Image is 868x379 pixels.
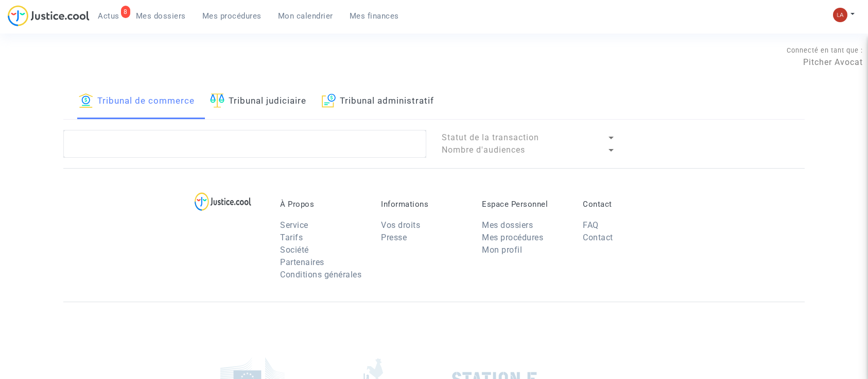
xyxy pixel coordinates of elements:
a: Conditions générales [280,270,361,279]
a: Mes procédures [482,233,543,242]
a: Tribunal de commerce [79,84,195,119]
a: Tribunal administratif [322,84,434,119]
img: icon-archive.svg [322,93,336,108]
div: 8 [121,6,130,18]
a: Mon profil [482,245,522,255]
a: Vos droits [381,220,420,230]
p: Informations [381,200,466,209]
a: Mon calendrier [270,8,341,24]
img: 3f9b7d9779f7b0ffc2b90d026f0682a9 [833,8,847,22]
img: logo-lg.svg [195,192,252,211]
span: Mes dossiers [136,11,186,21]
img: icon-banque.svg [79,93,93,108]
a: Mes finances [341,8,407,24]
a: Tribunal judiciaire [210,84,306,119]
a: Mes dossiers [482,220,533,230]
a: Mes dossiers [128,8,194,24]
p: Contact [583,200,668,209]
img: jc-logo.svg [8,5,90,26]
p: Espace Personnel [482,200,567,209]
span: Statut de la transaction [442,133,539,142]
a: Société [280,245,309,255]
p: À Propos [280,200,366,209]
span: Nombre d'audiences [442,145,525,155]
a: Mes procédures [194,8,270,24]
a: Contact [583,233,613,242]
span: Mon calendrier [278,11,333,21]
span: Actus [98,11,119,21]
span: Mes finances [350,11,399,21]
a: Service [280,220,308,230]
img: icon-faciliter-sm.svg [210,93,224,108]
a: Tarifs [280,233,303,242]
a: 8Actus [90,8,128,24]
span: Connecté en tant que : [787,46,863,54]
span: Mes procédures [202,11,262,21]
a: Presse [381,233,407,242]
a: FAQ [583,220,599,230]
a: Partenaires [280,257,324,267]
